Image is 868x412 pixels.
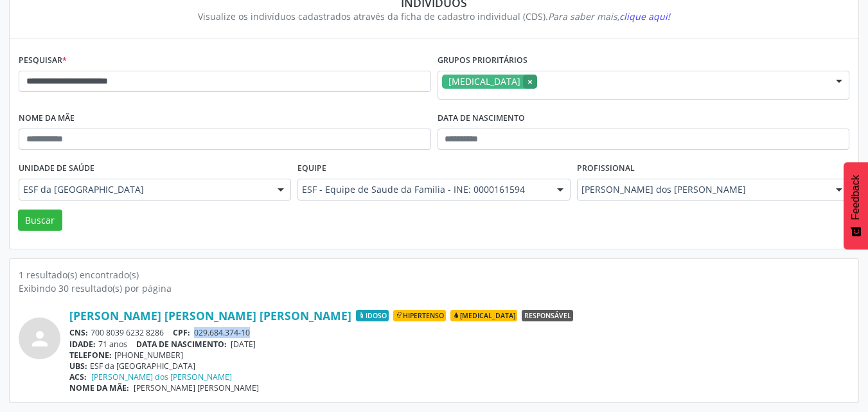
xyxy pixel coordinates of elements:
span: 029.684.374-10 [194,327,250,338]
div: 71 anos [69,339,849,350]
span: DATA DE NASCIMENTO: [136,339,227,350]
label: Profissional [577,159,635,179]
span: CPF: [173,327,190,338]
span: Responsável [522,310,573,321]
span: ESF da [GEOGRAPHIC_DATA] [23,183,265,196]
span: IDADE: [69,339,96,350]
span: Idoso [356,310,389,321]
button: Buscar [18,210,62,231]
a: [PERSON_NAME] [PERSON_NAME] [PERSON_NAME] [69,309,351,323]
label: Data de nascimento [438,109,525,129]
span: UBS: [69,361,87,372]
span: [PERSON_NAME] [PERSON_NAME] [134,382,259,393]
a: [PERSON_NAME] dos [PERSON_NAME] [91,372,232,382]
span: TELEFONE: [69,350,112,361]
div: Exibindo 30 resultado(s) por página [19,282,849,295]
div: Visualize os indivíduos cadastrados através da ficha de cadastro individual (CDS). [28,10,840,23]
label: Equipe [297,159,326,179]
span: Hipertenso [393,310,446,321]
span: [MEDICAL_DATA] [448,75,520,87]
div: ESF da [GEOGRAPHIC_DATA] [69,361,849,372]
span: CNS: [69,327,88,338]
i: Para saber mais, [548,10,670,22]
button: Feedback - Mostrar pesquisa [844,162,868,249]
div: [PHONE_NUMBER] [69,350,849,361]
label: Pesquisar [19,51,67,71]
span: clique aqui! [619,10,670,22]
div: 1 resultado(s) encontrado(s) [19,268,849,282]
span: [MEDICAL_DATA] [450,310,517,321]
span: ACS: [69,372,87,382]
div: 700 8039 6232 8286 [69,327,849,338]
label: Nome da mãe [19,109,75,129]
label: Unidade de saúde [19,159,94,179]
label: Grupos prioritários [438,51,527,71]
i: person [28,327,51,350]
span: Feedback [850,175,862,220]
span: [DATE] [231,339,256,350]
span: NOME DA MÃE: [69,382,129,393]
span: ESF - Equipe de Saude da Familia - INE: 0000161594 [302,183,544,196]
span: [PERSON_NAME] dos [PERSON_NAME] [581,183,823,196]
